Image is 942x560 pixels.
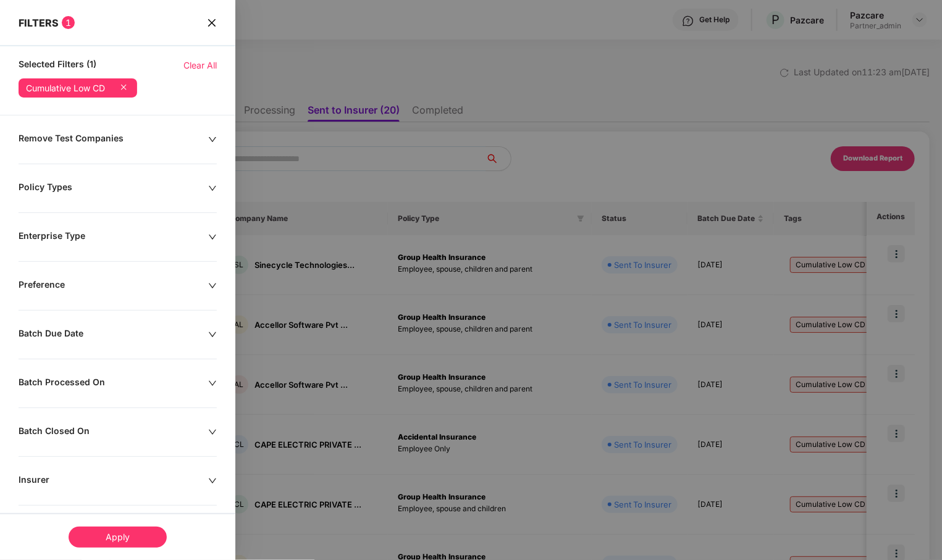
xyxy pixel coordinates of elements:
span: down [208,379,217,388]
span: down [208,477,217,485]
span: Selected Filters (1) [19,59,96,72]
div: Apply [69,527,167,548]
div: Preference [19,279,208,293]
div: Batch Due Date [19,328,208,341]
span: down [208,233,217,241]
span: 1 [62,16,75,29]
span: FILTERS [19,17,59,29]
div: Insurer [19,474,208,488]
span: down [208,135,217,144]
div: Batch Processed On [19,377,208,390]
span: close [207,16,217,29]
span: down [208,428,217,437]
span: down [208,282,217,290]
div: Enterprise Type [19,230,208,244]
span: down [208,330,217,339]
span: Clear All [183,59,217,72]
div: Cumulative Low CD [26,83,105,93]
div: Remove Test Companies [19,133,208,146]
div: Policy Types [19,182,208,195]
div: Batch Closed On [19,425,208,439]
span: down [208,184,217,193]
